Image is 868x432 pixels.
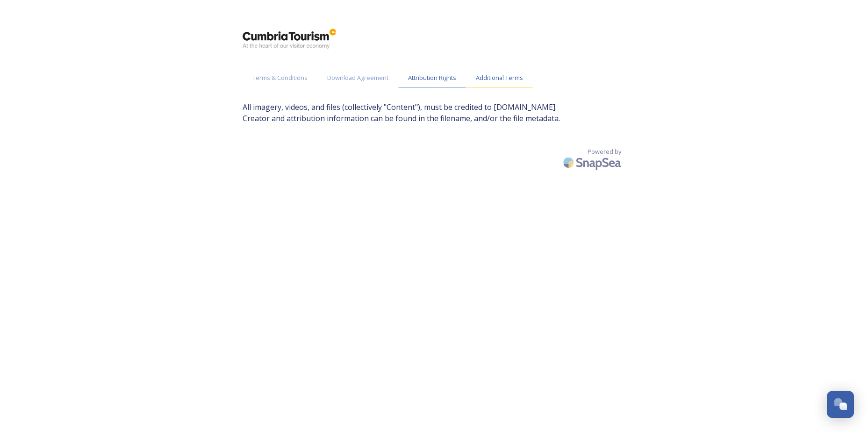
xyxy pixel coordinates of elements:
[408,73,456,82] span: Attribution Rights
[588,147,621,156] span: Powered by
[476,73,523,82] span: Additional Terms
[560,151,626,173] img: SnapSea Logo
[243,28,336,50] img: ct_logo.png
[243,101,626,124] span: All imagery, videos, and files (collectively "Content"), must be credited to [DOMAIN_NAME]. Creat...
[827,391,854,418] button: Open Chat
[252,73,308,82] span: Terms & Conditions
[327,73,388,82] span: Download Agreement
